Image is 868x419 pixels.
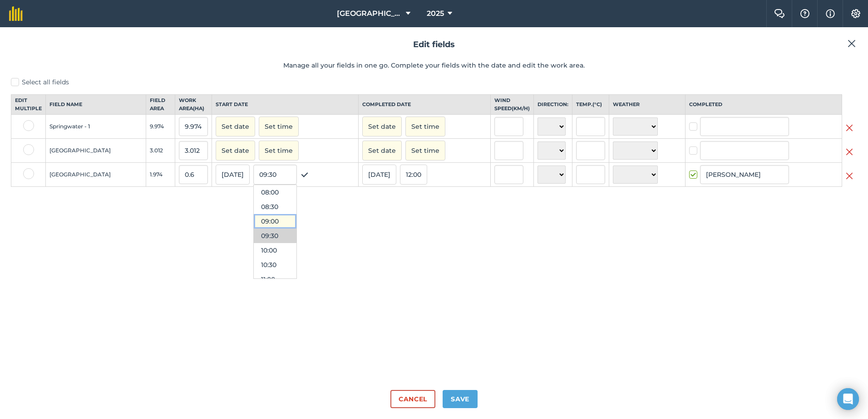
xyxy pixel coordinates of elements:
[427,8,444,19] span: 2025
[146,95,175,115] th: Field Area
[175,95,212,115] th: Work area ( Ha )
[358,95,490,115] th: Completed date
[254,258,296,272] button: 10:30
[846,171,853,181] img: svg+xml;base64,PHN2ZyB4bWxucz0iaHR0cDovL3d3dy53My5vcmcvMjAwMC9zdmciIHdpZHRoPSIyMiIgaGVpZ2h0PSIzMC...
[9,6,23,21] img: fieldmargin Logo
[362,141,402,161] button: Set date
[400,165,427,185] button: 12:00
[443,390,478,408] button: Save
[146,115,175,139] td: 9.974
[11,38,857,51] h2: Edit fields
[850,9,861,18] img: A cog icon
[216,141,255,161] button: Set date
[774,9,785,18] img: Two speech bubbles overlapping with the left bubble in the forefront
[848,38,856,49] img: svg+xml;base64,PHN2ZyB4bWxucz0iaHR0cDovL3d3dy53My5vcmcvMjAwMC9zdmciIHdpZHRoPSIyMiIgaGVpZ2h0PSIzMC...
[254,214,296,229] button: 09:00
[259,117,299,136] button: Set time
[799,9,810,18] img: A question mark icon
[11,95,46,115] th: Edit multiple
[609,95,686,115] th: Weather
[46,163,146,187] td: [GEOGRAPHIC_DATA]
[533,95,572,115] th: Direction:
[216,117,255,136] button: Set date
[254,229,296,243] button: 09:30
[254,243,296,258] button: 10:00
[11,60,857,70] p: Manage all your fields in one go. Complete your fields with the date and edit the work area.
[216,165,250,185] button: [DATE]
[212,95,359,115] th: Start date
[146,163,175,187] td: 1.974
[46,95,146,115] th: Field name
[46,139,146,163] td: [GEOGRAPHIC_DATA]
[826,8,835,19] img: svg+xml;base64,PHN2ZyB4bWxucz0iaHR0cDovL3d3dy53My5vcmcvMjAwMC9zdmciIHdpZHRoPSIxNyIgaGVpZ2h0PSIxNy...
[362,165,396,185] button: [DATE]
[254,185,296,200] button: 08:00
[846,122,853,133] img: svg+xml;base64,PHN2ZyB4bWxucz0iaHR0cDovL3d3dy53My5vcmcvMjAwMC9zdmciIHdpZHRoPSIyMiIgaGVpZ2h0PSIzMC...
[846,146,853,157] img: svg+xml;base64,PHN2ZyB4bWxucz0iaHR0cDovL3d3dy53My5vcmcvMjAwMC9zdmciIHdpZHRoPSIyMiIgaGVpZ2h0PSIzMC...
[254,200,296,214] button: 08:30
[337,8,402,19] span: [GEOGRAPHIC_DATA]
[490,95,533,115] th: Wind speed ( km/h )
[405,117,445,136] button: Set time
[11,78,857,87] label: Select all fields
[301,170,309,180] img: svg+xml;base64,PHN2ZyB4bWxucz0iaHR0cDovL3d3dy53My5vcmcvMjAwMC9zdmciIHdpZHRoPSIxOCIgaGVpZ2h0PSIyNC...
[837,388,859,410] div: Open Intercom Messenger
[146,139,175,163] td: 3.012
[254,272,296,287] button: 11:00
[362,117,402,136] button: Set date
[572,95,609,115] th: Temp. ( ° C )
[259,141,299,161] button: Set time
[390,390,435,408] button: Cancel
[405,141,445,161] button: Set time
[46,115,146,139] td: Springwater - 1
[686,95,842,115] th: Completed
